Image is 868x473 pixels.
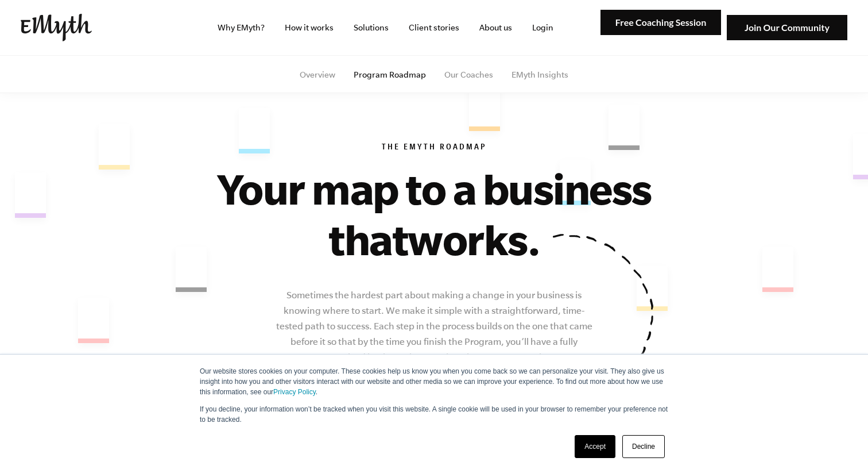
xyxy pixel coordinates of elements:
[575,435,615,458] a: Accept
[274,287,594,365] p: Sometimes the hardest part about making a change in your business is knowing where to start. We m...
[85,143,783,154] h6: The EMyth Roadmap
[181,163,687,264] h1: Your map to a business that
[600,10,721,36] img: Free Coaching Session
[354,70,426,79] a: Program Roadmap
[200,404,668,425] p: If you decline, your information won’t be tracked when you visit this website. A single cookie wi...
[21,14,92,41] img: EMyth
[408,215,540,263] span: works.
[622,435,665,458] a: Decline
[444,70,493,79] a: Our Coaches
[273,388,316,396] a: Privacy Policy
[727,15,847,41] img: Join Our Community
[200,366,668,397] p: Our website stores cookies on your computer. These cookies help us know you when you come back so...
[300,70,335,79] a: Overview
[511,70,568,79] a: EMyth Insights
